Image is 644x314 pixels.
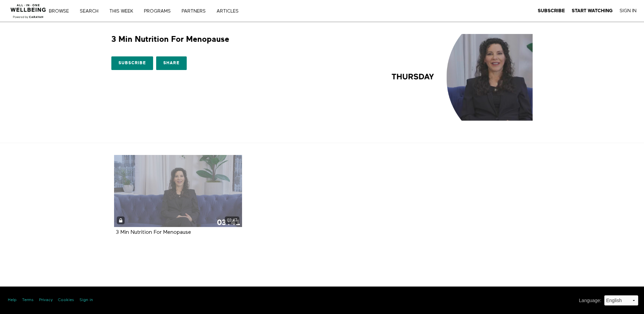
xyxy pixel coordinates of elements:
[22,297,34,303] a: Terms
[47,9,76,14] a: Browse
[116,230,191,235] strong: 3 Min Nutrition For Menopause
[538,8,565,13] strong: Subscribe
[39,297,53,303] a: Privacy
[8,297,17,303] a: Help
[179,9,213,14] a: PARTNERS
[111,56,153,70] a: Subscribe
[111,34,229,45] h1: 3 Min Nutrition For Menopause
[214,9,246,14] a: ARTICLES
[114,155,242,227] a: 3 Min Nutrition For Menopause 03:47
[58,297,74,303] a: Cookies
[116,230,191,235] a: 3 Min Nutrition For Menopause
[156,56,187,70] a: Share
[538,8,565,14] a: Subscribe
[79,297,93,303] a: Sign in
[142,9,178,14] a: PROGRAMS
[107,9,140,14] a: THIS WEEK
[579,297,601,304] label: Language :
[572,8,613,13] strong: Start Watching
[54,7,253,14] nav: Primary
[77,9,106,14] a: Search
[620,8,637,14] a: Sign In
[379,34,533,121] img: 3 Min Nutrition For Menopause
[572,8,613,14] a: Start Watching
[225,216,239,224] div: 03:47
